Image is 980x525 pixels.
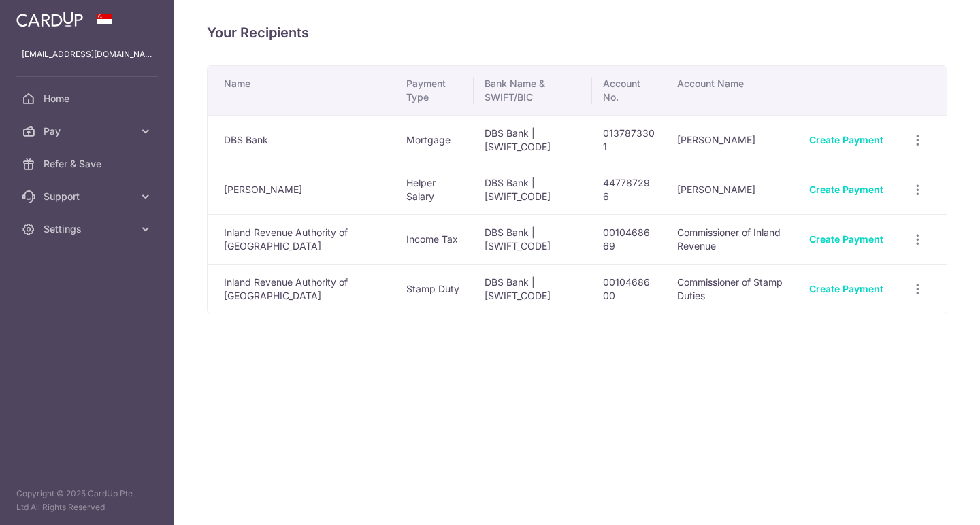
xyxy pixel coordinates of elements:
[809,283,883,294] a: Create Payment
[395,66,474,115] th: Payment Type
[592,115,666,165] td: 0137873301
[44,190,133,203] span: Support
[592,66,666,115] th: Account No.
[395,264,474,314] td: Stamp Duty
[474,165,592,214] td: DBS Bank | [SWIFT_CODE]
[592,264,666,314] td: 0010468600
[44,222,133,236] span: Settings
[208,115,395,165] td: DBS Bank
[592,214,666,264] td: 0010468669
[208,214,395,264] td: Inland Revenue Authority of [GEOGRAPHIC_DATA]
[474,115,592,165] td: DBS Bank | [SWIFT_CODE]
[44,124,133,138] span: Pay
[474,66,592,115] th: Bank Name & SWIFT/BIC
[395,165,474,214] td: Helper Salary
[809,184,883,195] a: Create Payment
[666,264,798,314] td: Commissioner of Stamp Duties
[16,11,83,27] img: CardUp
[44,92,133,105] span: Home
[666,214,798,264] td: Commissioner of Inland Revenue
[208,264,395,314] td: Inland Revenue Authority of [GEOGRAPHIC_DATA]
[666,165,798,214] td: [PERSON_NAME]
[208,165,395,214] td: [PERSON_NAME]
[208,66,395,115] th: Name
[395,214,474,264] td: Income Tax
[44,157,133,171] span: Refer & Save
[809,233,883,245] a: Create Payment
[474,264,592,314] td: DBS Bank | [SWIFT_CODE]
[666,66,798,115] th: Account Name
[22,48,152,61] p: [EMAIL_ADDRESS][DOMAIN_NAME]
[474,214,592,264] td: DBS Bank | [SWIFT_CODE]
[395,115,474,165] td: Mortgage
[666,115,798,165] td: [PERSON_NAME]
[207,22,947,44] h4: Your Recipients
[592,165,666,214] td: 447787296
[809,134,883,146] a: Create Payment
